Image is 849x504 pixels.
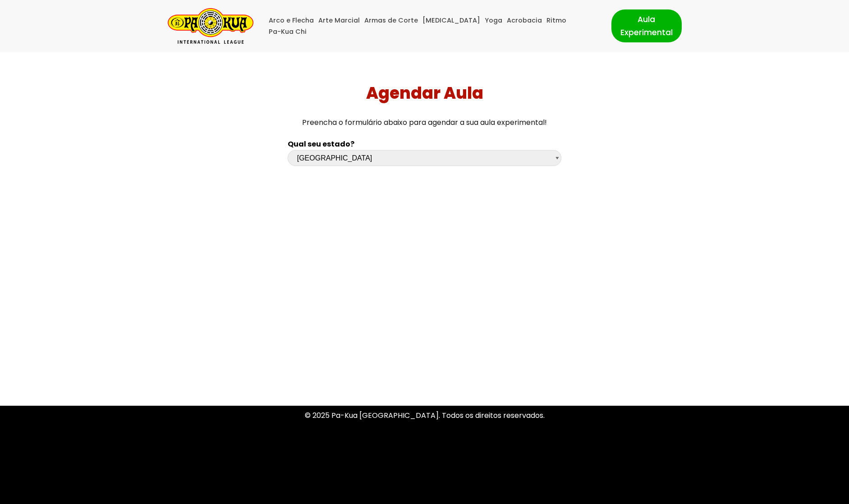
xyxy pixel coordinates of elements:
[507,15,542,26] a: Acrobacia
[422,15,480,26] a: [MEDICAL_DATA]
[384,448,465,458] a: Política de Privacidade
[4,83,846,103] h1: Agendar Aula
[168,487,186,498] a: Neve
[546,15,566,26] a: Ritmo
[364,15,418,26] a: Armas de Corte
[269,26,307,37] a: Pa-Kua Chi
[168,8,253,44] a: Pa-Kua Brasil Uma Escola de conhecimentos orientais para toda a família. Foco, habilidade concent...
[267,15,598,37] div: Menu primário
[288,139,354,149] b: Qual seu estado?
[168,486,260,499] p: | Movido a
[221,487,260,498] a: WordPress
[485,15,502,26] a: Yoga
[318,15,360,26] a: Arte Marcial
[611,9,682,42] a: Aula Experimental
[269,15,314,26] a: Arco e Flecha
[168,409,682,422] p: © 2025 Pa-Kua [GEOGRAPHIC_DATA]. Todos os direitos reservados.
[4,116,846,128] p: Preencha o formulário abaixo para agendar a sua aula experimental!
